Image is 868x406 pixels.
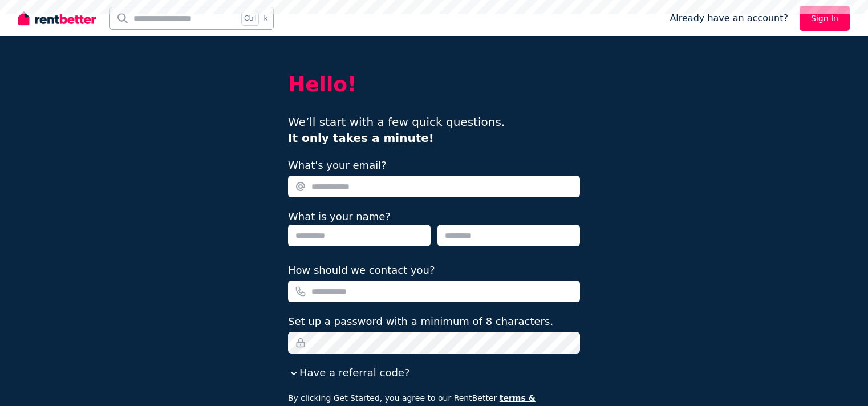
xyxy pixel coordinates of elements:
[288,314,553,330] label: Set up a password with a minimum of 8 characters.
[670,11,788,25] span: Already have an account?
[241,11,259,26] span: Ctrl
[18,10,96,27] img: RentBetter
[288,115,505,145] span: We’ll start with a few quick questions.
[800,6,850,31] a: Sign In
[288,262,435,278] label: How should we contact you?
[288,157,387,173] label: What's your email?
[288,131,434,145] b: It only takes a minute!
[288,210,391,222] label: What is your name?
[288,73,580,96] h2: Hello!
[288,365,409,381] button: Have a referral code?
[263,14,267,23] span: k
